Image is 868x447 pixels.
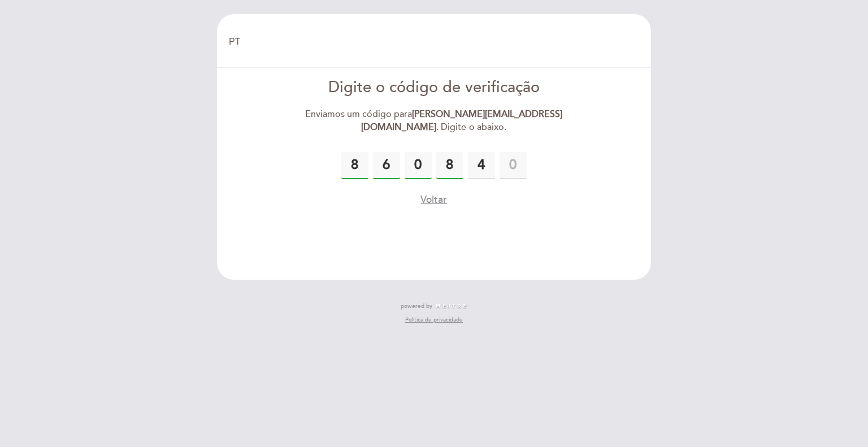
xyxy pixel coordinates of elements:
span: powered by [401,302,432,310]
input: 0 [436,152,463,179]
a: powered by [401,302,467,310]
div: Digite o código de verificação [305,77,564,99]
input: 0 [405,152,432,179]
input: 0 [341,152,368,179]
input: 0 [468,152,495,179]
strong: [PERSON_NAME][EMAIL_ADDRESS][DOMAIN_NAME] [361,109,562,133]
img: MEITRE [435,303,467,309]
a: Política de privacidade [405,316,463,324]
input: 0 [373,152,400,179]
button: Voltar [420,193,447,207]
input: 0 [500,152,527,179]
div: Enviamos um código para . Digite-o abaixo. [305,108,564,134]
